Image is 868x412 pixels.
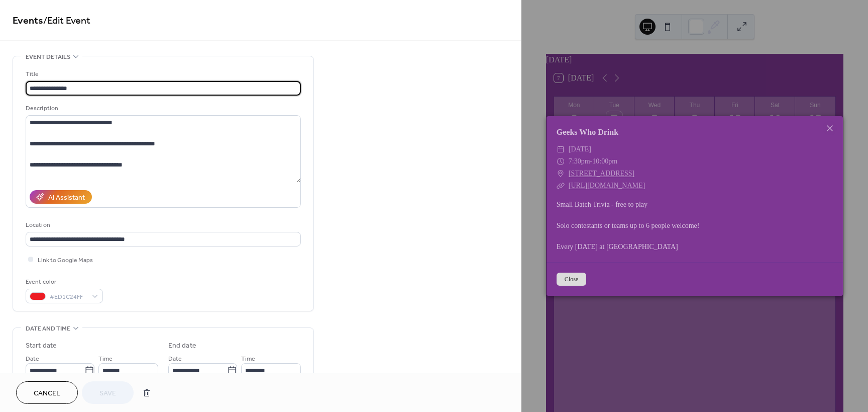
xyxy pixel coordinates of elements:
a: Events [13,11,43,31]
span: Date [168,354,182,364]
span: 10:00pm [592,157,617,165]
div: ​ [557,180,565,192]
span: 7:30pm [569,157,590,165]
span: Date [26,354,39,364]
span: Event details [26,52,70,62]
div: Event color [26,277,101,287]
button: AI Assistant [30,190,92,204]
span: #ED1C24FF [50,292,87,302]
div: End date [168,341,196,351]
div: Description [26,103,299,114]
div: AI Assistant [48,193,85,203]
div: Title [26,69,299,79]
span: Link to Google Maps [38,255,93,266]
a: Geeks Who Drink [557,128,618,136]
span: Cancel [34,388,60,399]
span: [DATE] [569,143,591,155]
span: / Edit Event [43,11,90,31]
div: ​ [557,168,565,180]
div: Location [26,220,299,230]
span: Time [98,354,113,364]
a: [URL][DOMAIN_NAME] [569,182,645,189]
span: Date and time [26,323,70,334]
span: Time [241,354,255,364]
div: ​ [557,143,565,155]
span: - [590,157,593,165]
button: Close [557,273,586,286]
div: Start date [26,341,57,351]
div: ​ [557,155,565,168]
div: Small Batch Trivia - free to play Solo contestants or teams up to 6 people welcome! Every [DATE] ... [547,199,843,252]
button: Cancel [16,381,78,404]
a: [STREET_ADDRESS] [569,168,634,180]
